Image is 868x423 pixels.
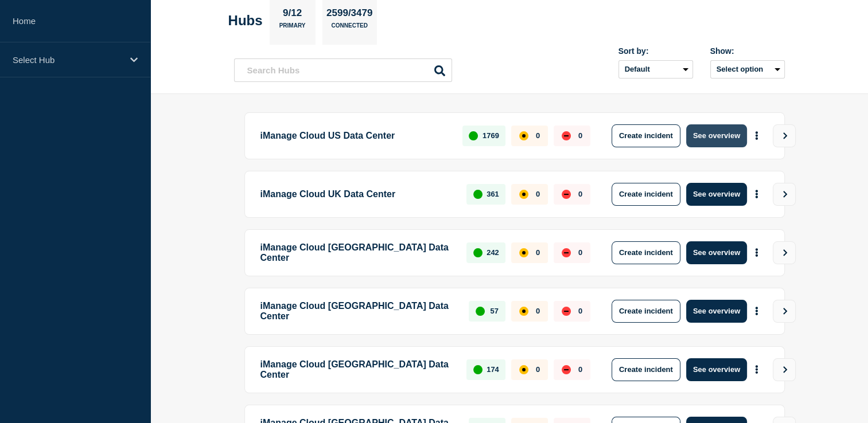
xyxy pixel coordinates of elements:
button: Select option [710,60,785,79]
p: 57 [490,307,498,315]
div: up [473,248,482,257]
button: Create incident [612,241,680,264]
input: Search Hubs [234,58,452,82]
button: View [773,183,796,206]
div: down [562,307,571,316]
div: up [473,190,482,199]
button: View [773,358,796,381]
div: up [476,307,485,316]
div: down [562,365,571,374]
p: 361 [486,190,499,198]
p: 0 [578,248,582,257]
p: 0 [578,190,582,198]
p: 1769 [482,131,499,140]
button: View [773,300,796,323]
p: 2599/3479 [322,7,377,22]
p: 0 [536,131,540,140]
p: 0 [536,307,540,315]
p: 0 [536,190,540,198]
button: See overview [686,300,747,323]
p: iManage Cloud [GEOGRAPHIC_DATA] Data Center [260,241,454,264]
select: Sort by [618,60,693,79]
p: Primary [279,22,306,34]
button: Create incident [612,300,680,323]
p: 0 [536,365,540,374]
p: 0 [578,365,582,374]
div: affected [519,190,528,199]
div: Sort by: [618,46,693,56]
button: Create incident [612,124,680,147]
button: More actions [749,300,764,322]
p: Connected [332,22,368,34]
button: More actions [749,242,764,263]
div: up [469,131,478,140]
div: affected [519,307,528,316]
div: affected [519,365,528,374]
button: View [773,241,796,264]
p: 242 [486,248,499,257]
button: See overview [686,358,747,381]
p: 174 [486,365,499,374]
p: 0 [536,248,540,257]
p: 0 [578,131,582,140]
button: See overview [686,183,747,206]
p: iManage Cloud UK Data Center [260,183,454,206]
button: Create incident [612,183,680,206]
div: down [562,190,571,199]
button: More actions [749,183,764,205]
div: up [473,365,482,374]
div: Show: [710,46,785,56]
p: iManage Cloud [GEOGRAPHIC_DATA] Data Center [260,358,454,381]
p: iManage Cloud [GEOGRAPHIC_DATA] Data Center [260,300,456,323]
button: More actions [749,125,764,146]
div: affected [519,248,528,257]
div: down [562,131,571,140]
div: down [562,248,571,257]
div: affected [519,131,528,140]
button: See overview [686,124,747,147]
p: iManage Cloud US Data Center [260,124,450,147]
h2: Hubs [228,13,263,29]
button: See overview [686,241,747,264]
p: 0 [578,307,582,315]
button: Create incident [612,358,680,381]
button: More actions [749,359,764,380]
p: 9/12 [278,7,306,22]
p: Select Hub [13,55,123,65]
button: View [773,124,796,147]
